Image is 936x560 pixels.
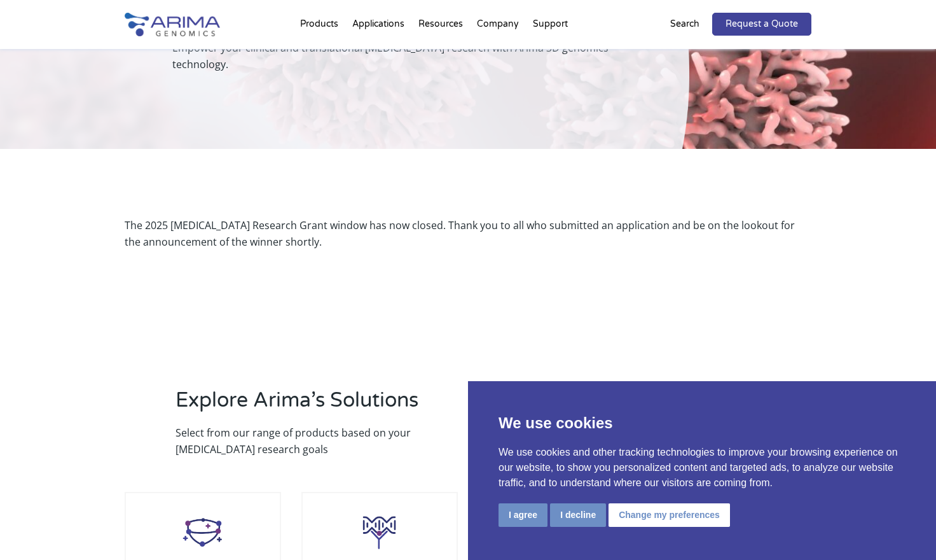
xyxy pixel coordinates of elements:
[712,13,811,36] a: Request a Quote
[125,217,811,250] div: The 2025 [MEDICAL_DATA] Research Grant window has now closed. Thank you to all who submitted an a...
[550,503,606,527] button: I decline
[499,503,547,527] button: I agree
[354,506,405,557] img: HiCHiP_Icon_Arima-Genomics.png
[670,16,699,32] p: Search
[177,506,228,557] img: HiC_Icon_Arima-Genomics.png
[499,412,905,435] p: We use cookies
[175,424,449,458] p: Select from our range of products based on your [MEDICAL_DATA] research goals
[175,386,449,424] h2: Explore Arima’s Solutions
[499,445,905,491] p: We use cookies and other tracking technologies to improve your browsing experience on our website...
[609,503,730,527] button: Change my preferences
[125,13,220,36] img: Arima-Genomics-logo
[172,39,626,73] p: Empower your clinical and translational [MEDICAL_DATA] research with Arima 3D genomics technology.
